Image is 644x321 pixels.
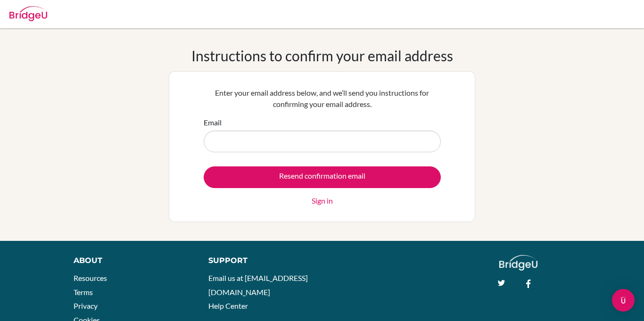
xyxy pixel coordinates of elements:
a: Help Center [208,301,248,310]
div: Support [208,255,313,266]
label: Email [204,117,222,128]
img: logo_white@2x-f4f0deed5e89b7ecb1c2cc34c3e3d731f90f0f143d5ea2071677605dd97b5244.png [499,255,537,271]
div: About [74,255,187,266]
input: Resend confirmation email [204,166,441,188]
a: Email us at [EMAIL_ADDRESS][DOMAIN_NAME] [208,273,308,296]
img: Bridge-U [9,6,47,21]
div: Open Intercom Messenger [612,289,635,312]
a: Resources [74,273,107,282]
a: Privacy [74,301,98,310]
a: Sign in [312,195,333,206]
a: Terms [74,288,93,296]
h1: Instructions to confirm your email address [191,47,453,64]
p: Enter your email address below, and we’ll send you instructions for confirming your email address. [204,87,441,110]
